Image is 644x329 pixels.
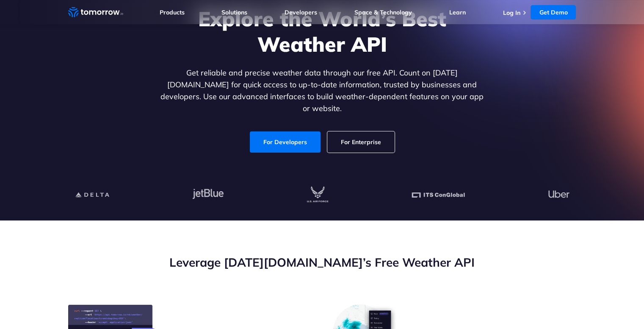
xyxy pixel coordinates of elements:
[327,131,395,153] a: For Enterprise
[250,131,321,153] a: For Developers
[159,67,486,114] p: Get reliable and precise weather data through our free API. Count on [DATE][DOMAIN_NAME] for quic...
[503,9,520,17] a: Log In
[531,5,576,20] a: Get Demo
[449,8,466,16] a: Learn
[159,6,486,57] h1: Explore the World’s Best Weather API
[160,8,185,16] a: Products
[68,6,123,19] a: Home link
[68,254,576,270] h2: Leverage [DATE][DOMAIN_NAME]’s Free Weather API
[354,8,412,16] a: Space & Technology
[221,8,247,16] a: Solutions
[285,8,317,16] a: Developers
